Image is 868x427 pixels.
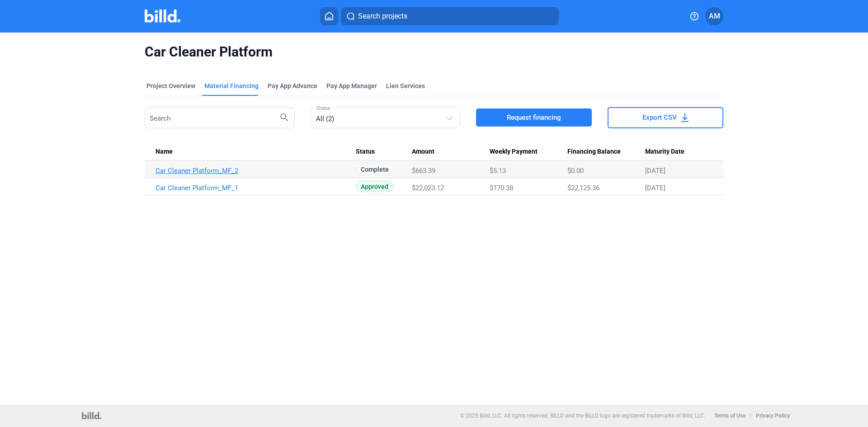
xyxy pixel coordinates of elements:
div: Maturity Date [645,148,712,156]
button: Search projects [341,7,559,25]
span: Search projects [358,11,407,22]
span: Name [156,148,173,156]
img: Billd Company Logo [145,9,180,23]
a: Car Cleaner Platform_MF_1 [156,184,356,192]
span: Approved [356,181,393,192]
div: Pay App Advance [268,81,317,90]
span: [DATE] [645,167,665,175]
span: Request financing [507,113,561,122]
b: Privacy Policy [756,413,790,419]
span: $22,023.12 [412,184,444,192]
span: Amount [412,148,434,156]
div: Material Financing [204,81,259,90]
span: Maturity Date [645,148,684,156]
a: Car Cleaner Platform_MF_2 [156,167,356,175]
span: Complete [356,164,394,175]
p: | [750,413,751,419]
span: $0.00 [567,167,584,175]
button: AM [705,7,723,25]
div: Project Overview [146,81,195,90]
span: [DATE] [645,184,665,192]
span: Export CSV [642,113,677,122]
span: AM [709,11,720,22]
div: Weekly Payment [490,148,567,156]
span: Pay App Manager [326,81,377,90]
div: Name [156,148,356,156]
span: Financing Balance [567,148,621,156]
img: logo [82,412,101,419]
button: Export CSV [608,107,723,128]
mat-select-trigger: All (2) [316,115,334,123]
span: $663.39 [412,167,435,175]
mat-icon: search [279,112,290,122]
button: Request financing [476,108,592,127]
div: Lien Services [386,81,425,90]
span: Weekly Payment [490,148,538,156]
div: Status [356,148,412,156]
p: © 2025 Billd, LLC. All rights reserved. BILLD and the BILLD logo are registered trademarks of Bil... [460,413,705,419]
span: $22,125.36 [567,184,599,192]
span: $5.13 [490,167,506,175]
div: Amount [412,148,489,156]
span: Car Cleaner Platform [145,43,723,61]
b: Terms of Use [714,413,745,419]
span: $170.38 [490,184,513,192]
span: Status [356,148,375,156]
div: Financing Balance [567,148,645,156]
